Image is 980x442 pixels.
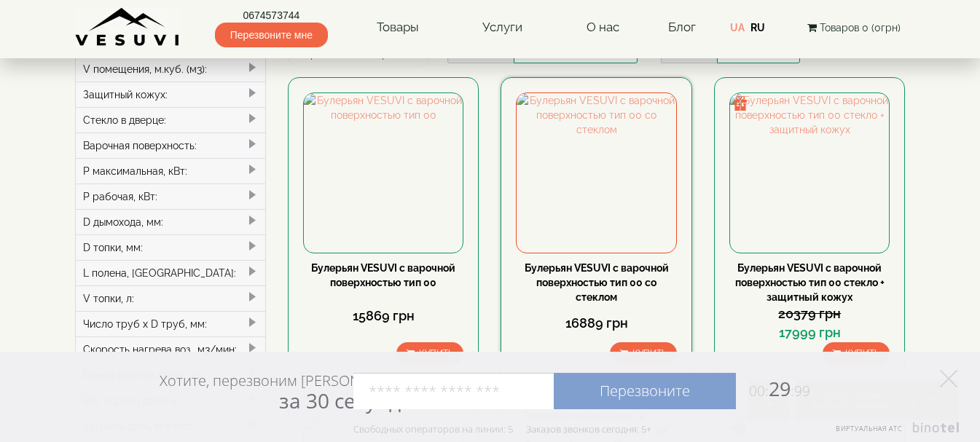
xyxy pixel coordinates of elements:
[803,20,905,36] button: Товаров 0 (0грн)
[362,11,434,44] a: Товары
[215,23,328,47] span: Перезвоните мне
[820,22,901,33] span: Товаров 0 (0грн)
[468,11,537,44] a: Услуги
[76,209,266,234] div: D дымохода, мм:
[733,96,748,111] img: gift
[517,93,675,252] img: Булерьян VESUVI с варочной поверхностью тип 00 со стеклом
[215,8,328,23] a: 0674573744
[76,133,266,158] div: Варочная поверхность:
[729,304,890,323] div: 20379 грн
[730,22,745,33] a: UA
[525,262,669,303] a: Булерьян VESUVI с варочной поверхностью тип 00 со стеклом
[76,336,266,362] div: Скорость нагрева воз., м3/мин:
[279,387,409,414] span: за 30 секунд?
[76,260,266,285] div: L полена, [GEOGRAPHIC_DATA]:
[76,285,266,311] div: V топки, л:
[75,7,181,47] img: Завод VESUVI
[76,82,266,107] div: Защитный кожух:
[632,348,667,358] span: Купить
[845,348,879,358] span: Купить
[554,373,736,409] a: Перезвоните
[311,262,455,288] a: Булерьян VESUVI с варочной поверхностью тип 00
[303,307,463,325] div: 15869 грн
[735,262,885,303] a: Булерьян VESUVI с варочной поверхностью тип 00 стекло + защитный кожух
[76,183,266,209] div: P рабочая, кВт:
[572,11,634,44] a: О нас
[76,234,266,260] div: D топки, мм:
[419,348,453,358] span: Купить
[304,93,463,252] img: Булерьян VESUVI с варочной поверхностью тип 00
[791,382,810,400] span: :99
[516,314,676,333] div: 16889 грн
[76,56,266,82] div: V помещения, м.куб. (м3):
[823,342,890,365] button: Купить
[668,20,696,34] a: Блог
[610,342,677,365] button: Купить
[750,22,765,33] a: RU
[76,158,266,183] div: P максимальная, кВт:
[729,323,890,342] div: 17999 грн
[730,93,889,252] img: Булерьян VESUVI с варочной поверхностью тип 00 стекло + защитный кожух
[160,371,409,412] div: Хотите, перезвоним [PERSON_NAME]
[76,311,266,336] div: Число труб x D труб, мм:
[76,107,266,133] div: Стекло в дверце:
[353,423,651,435] div: Свободных операторов на линии: 5 Заказов звонков сегодня: 5+
[749,382,769,400] span: 00:
[396,342,463,365] button: Купить
[736,375,810,402] span: 29
[827,422,962,442] a: Виртуальная АТС
[836,424,903,433] span: Виртуальная АТС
